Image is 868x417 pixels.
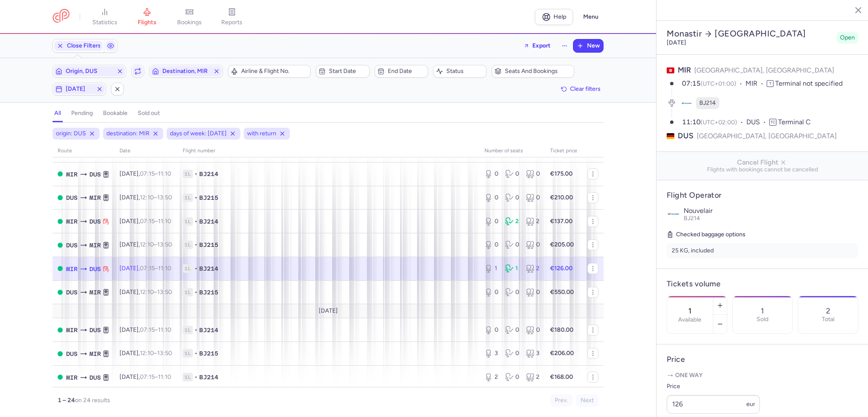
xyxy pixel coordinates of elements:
[535,9,573,25] a: Help
[140,350,154,357] time: 12:10
[545,145,582,157] th: Ticket price
[58,243,63,248] span: OPEN
[484,241,498,249] div: 0
[699,99,716,107] span: BJ214
[667,381,760,392] label: Price
[199,241,218,249] span: BJ215
[505,68,571,75] span: Seats and bookings
[550,241,574,248] strong: €205.00
[53,39,104,52] button: Close Filters
[157,241,172,248] time: 13:50
[667,229,858,240] h5: Checked baggage options
[89,264,101,274] span: DUS
[126,8,168,26] a: flights
[66,373,78,382] span: MIR
[66,68,113,75] span: Origin, DUS
[505,170,519,178] div: 0
[526,349,540,358] div: 3
[140,265,155,272] time: 07:15
[526,241,540,249] div: 0
[526,193,540,202] div: 0
[667,190,858,200] h4: Flight Operator
[388,68,425,75] span: End date
[667,355,858,364] h4: Price
[319,308,338,314] span: [DATE]
[211,8,253,26] a: reports
[840,34,855,42] span: Open
[526,217,540,226] div: 2
[58,195,63,200] span: OPEN
[53,83,106,95] button: [DATE]
[550,265,573,272] strong: €126.00
[587,42,600,49] span: New
[67,42,101,49] span: Close Filters
[66,349,78,358] span: DUS
[526,288,540,297] div: 0
[195,193,198,202] span: •
[329,68,366,75] span: Start date
[89,349,101,358] span: MIR
[505,349,519,358] div: 0
[140,288,172,296] span: –
[66,170,78,179] span: Habib Bourguiba, Monastir, Tunisia
[375,65,428,78] button: End date
[550,373,573,381] strong: €168.00
[678,65,691,75] span: MIR
[667,243,858,258] li: 25 KG, included
[663,166,862,173] span: Flights with bookings cannot be cancelled
[120,241,172,248] span: [DATE],
[446,68,484,75] span: Status
[140,218,171,225] span: –
[140,170,171,177] span: –
[550,394,573,407] button: Prev.
[140,326,171,333] span: –
[681,97,693,109] figure: BJ airline logo
[183,193,193,202] span: 1L
[526,373,540,381] div: 2
[158,326,171,333] time: 11:10
[526,326,540,334] div: 0
[195,264,198,273] span: •
[694,66,834,74] span: [GEOGRAPHIC_DATA], [GEOGRAPHIC_DATA]
[667,39,686,46] time: [DATE]
[140,373,155,381] time: 07:15
[558,83,604,95] button: Clear filters
[484,217,498,226] div: 0
[157,350,172,357] time: 13:50
[183,170,193,178] span: 1L
[120,170,171,177] span: [DATE],
[484,170,498,178] div: 0
[826,307,830,315] p: 2
[682,79,701,87] time: 07:15
[157,288,172,296] time: 13:50
[663,159,862,166] span: Cancel Flight
[678,316,701,323] label: Available
[701,119,737,126] span: (UTC+02:00)
[526,264,540,273] div: 2
[199,193,218,202] span: BJ215
[667,207,680,221] img: Nouvelair logo
[149,65,223,78] button: Destination, MIR
[667,279,858,289] h4: Tickets volume
[682,118,701,126] time: 11:10
[66,264,78,274] span: MIR
[138,109,160,117] h4: sold out
[505,241,519,249] div: 0
[667,28,833,39] h2: Monastir [GEOGRAPHIC_DATA]
[53,65,126,78] button: Origin, DUS
[505,288,519,297] div: 0
[195,170,198,178] span: •
[505,373,519,381] div: 0
[484,326,498,334] div: 0
[505,264,519,273] div: 1
[778,118,811,126] span: Terminal C
[775,79,843,87] span: Terminal not specified
[199,349,218,358] span: BJ215
[89,217,101,226] span: Düsseldorf International Airport, Düsseldorf, Germany
[183,217,193,226] span: 1L
[120,218,171,225] span: [DATE],
[140,194,154,201] time: 12:10
[56,129,86,138] span: origin: DUS
[140,265,171,272] span: –
[58,171,63,176] span: OPEN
